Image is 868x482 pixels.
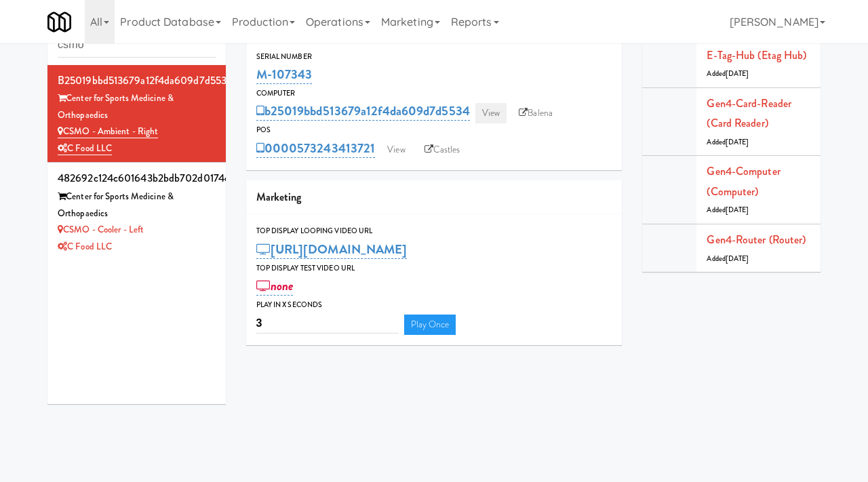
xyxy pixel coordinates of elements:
div: 482692c124c601643b2bdb702d0174cd [58,168,216,188]
a: Gen4-card-reader (Card Reader) [707,96,791,132]
a: Gen4-computer (Computer) [707,163,780,199]
a: [URL][DOMAIN_NAME] [256,240,408,259]
li: 482692c124c601643b2bdb702d0174cdCenter for Sports Medicine & Orthopaedics CSMO - Cooler - LeftC F... [47,163,226,260]
div: Computer [256,87,612,100]
div: Center for Sports Medicine & Orthopaedics [58,90,216,123]
a: E-tag-hub (Etag Hub) [707,47,806,63]
a: none [256,277,294,296]
span: Added [707,68,749,79]
div: Top Display Test Video Url [256,262,612,275]
span: Marketing [256,189,302,205]
div: Top Display Looping Video Url [256,224,612,238]
a: b25019bbd513679a12f4da609d7d5534 [256,102,470,121]
a: View [475,103,507,123]
a: Balena [512,103,559,123]
div: b25019bbd513679a12f4da609d7d5534 [58,71,216,91]
span: [DATE] [726,205,749,215]
a: M-107343 [256,65,313,84]
a: Castles [418,140,467,160]
a: CSMO - Ambient - Right [58,125,158,138]
span: Added [707,205,749,215]
span: Added [707,137,749,147]
a: Gen4-router (Router) [707,232,806,247]
span: [DATE] [726,254,749,264]
a: Play Once [404,315,456,335]
div: Play in X seconds [256,298,612,312]
a: 0000573243413721 [256,139,376,158]
div: Center for Sports Medicine & Orthopaedics [58,188,216,222]
li: b25019bbd513679a12f4da609d7d5534Center for Sports Medicine & Orthopaedics CSMO - Ambient - RightC... [47,65,226,163]
a: CSMO - Cooler - Left [58,223,144,236]
input: Search cabinets [58,33,216,58]
a: C Food LLC [58,240,112,253]
a: View [380,140,412,160]
img: Micromart [47,10,71,34]
span: Added [707,254,749,264]
span: [DATE] [726,68,749,79]
div: POS [256,123,612,137]
span: [DATE] [726,137,749,147]
a: C Food LLC [58,142,112,155]
div: Serial Number [256,50,612,64]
